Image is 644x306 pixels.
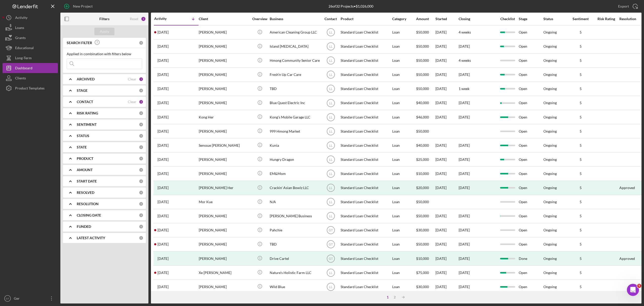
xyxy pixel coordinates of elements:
div: Sentiment [568,17,593,21]
a: Dashboard [3,63,58,73]
div: 0 [139,213,143,218]
div: [DATE] [435,110,458,124]
div: [PERSON_NAME] [199,54,249,67]
div: Clear [128,100,136,104]
div: Ongoing [543,87,557,91]
div: [PERSON_NAME] [199,238,249,251]
div: [PERSON_NAME] [199,167,249,180]
time: [DATE] [459,143,470,147]
div: [PERSON_NAME] [199,96,249,110]
div: Hungry Dragon [270,153,320,166]
div: $50,000 [416,40,435,53]
div: Drive Cartel [270,252,320,265]
div: Kong Her [199,110,249,124]
div: Dashboard [15,63,32,74]
div: 0 [139,41,143,45]
div: Ongoing [543,186,557,190]
div: $50,000 [416,209,435,223]
text: GT [329,229,333,232]
div: 5 [568,158,593,162]
div: 5 [568,44,593,48]
div: Client [199,17,249,21]
time: 4 weeks [459,58,471,63]
div: Ongoing [543,101,557,105]
div: Standard Loan Checklist [341,167,391,180]
div: Standard Loan Checklist [341,181,391,195]
div: Open [519,54,543,67]
div: Loan [392,68,416,81]
div: Ongoing [543,158,557,162]
b: Filters [99,17,109,21]
div: Loan [392,224,416,237]
button: Educational [3,43,58,53]
div: Overview [250,17,269,21]
div: EM&Mom [270,167,320,180]
div: Kunia [270,139,320,152]
div: Standard Loan Checklist [341,68,391,81]
div: Open [519,195,543,209]
text: LL [329,172,333,176]
div: $50,000 [416,238,435,251]
a: Grants [3,33,58,43]
div: Loan [392,96,416,110]
time: 2025-05-05 14:49 [157,200,169,204]
div: [DATE] [459,186,470,190]
div: 0 [139,145,143,149]
div: Reset [130,17,138,21]
b: FUNDED [77,225,91,229]
div: 5 [568,129,593,133]
text: GT [329,243,333,246]
div: Standard Loan Checklist [341,139,391,152]
text: LL [329,45,333,48]
time: 2025-07-18 02:00 [157,87,169,91]
div: 0 [139,88,143,93]
div: $10,000 [416,167,435,180]
text: LL [329,158,333,161]
div: Open [519,68,543,81]
div: Loan [392,153,416,166]
div: Blue Quest Electric Inc [270,96,320,110]
button: Loans [3,23,58,33]
time: 2025-03-06 17:42 [157,257,169,261]
div: Senssue [PERSON_NAME] [199,139,249,152]
time: 2025-05-27 15:51 [157,158,169,162]
b: ARCHIVED [77,77,95,81]
div: [DATE] [435,252,458,265]
div: Standard Loan Checklist [341,195,391,209]
time: [DATE] [459,115,470,119]
time: 2025-07-01 04:04 [157,115,169,119]
div: [PERSON_NAME] [199,209,249,223]
div: Island [MEDICAL_DATA] [270,40,320,53]
div: Loan [392,181,416,195]
time: 2025-07-28 09:05 [157,58,169,63]
time: 2025-03-15 04:09 [157,242,169,246]
div: Stage [519,17,543,21]
time: [DATE] [459,44,470,48]
div: Started [435,17,458,21]
div: Standard Loan Checklist [341,40,391,53]
button: Long-Term [3,53,58,63]
div: Open [519,26,543,39]
div: [PERSON_NAME] [199,224,249,237]
div: Hmong Community Senior Care [270,54,320,67]
div: [PERSON_NAME] [199,252,249,265]
div: $20,000 [416,181,435,195]
b: STAGE [77,88,88,93]
div: Xe [PERSON_NAME] [199,266,249,279]
div: Ongoing [543,257,557,261]
div: [PERSON_NAME] Her [199,181,249,195]
div: [DATE] [435,167,458,180]
div: Loan [392,195,416,209]
div: Ongoing [543,73,557,77]
div: 0 [139,179,143,183]
div: $50,000 [416,82,435,96]
div: 5 [568,30,593,34]
div: Clear [128,77,136,81]
div: Loan [392,54,416,67]
div: Loan [392,209,416,223]
time: 2025-06-04 16:32 [157,143,169,147]
div: [DATE] [435,139,458,152]
div: $50,000 [416,26,435,39]
div: [DATE] [459,257,470,261]
div: 0 [139,122,143,127]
